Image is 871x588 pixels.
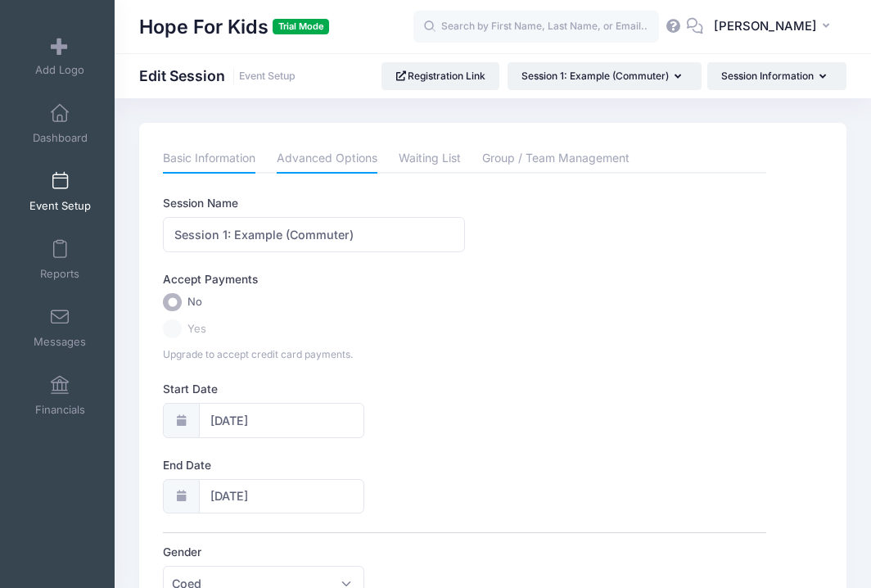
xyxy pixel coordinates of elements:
h1: Edit Session [139,67,296,84]
a: Event Setup [21,163,99,220]
h1: Hope For Kids [139,8,329,46]
a: Messages [21,299,99,356]
a: Waiting List [399,144,461,174]
a: Dashboard [21,95,99,152]
span: Event Setup [29,199,91,213]
span: Add Logo [35,63,84,77]
label: Accept Payments [163,271,258,287]
span: Messages [34,335,86,349]
input: Search by First Name, Last Name, or Email... [413,11,659,43]
button: Session Information [707,62,846,90]
button: Session 1: Example (Commuter) [508,62,702,90]
a: Reports [21,231,99,288]
span: Session 1: Example (Commuter) [521,70,669,82]
span: Upgrade to accept credit card payments. [163,348,353,360]
span: Yes [187,321,206,337]
label: Start Date [163,381,464,397]
a: Add Logo [21,27,99,84]
a: Basic Information [163,144,255,174]
label: End Date [163,457,464,473]
span: Reports [40,267,79,281]
span: Dashboard [33,131,88,145]
a: Event Setup [239,70,296,83]
a: Financials [21,367,99,424]
span: Trial Mode [273,19,329,34]
span: No [187,294,202,310]
a: Group / Team Management [482,144,630,174]
input: No [163,293,182,312]
a: Registration Link [381,62,500,90]
label: Gender [163,544,464,560]
a: Advanced Options [277,144,377,174]
button: [PERSON_NAME] [703,8,846,46]
span: [PERSON_NAME] [714,17,817,35]
label: Session Name [163,195,464,211]
span: Financials [35,403,85,417]
input: Session Name [163,217,464,252]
